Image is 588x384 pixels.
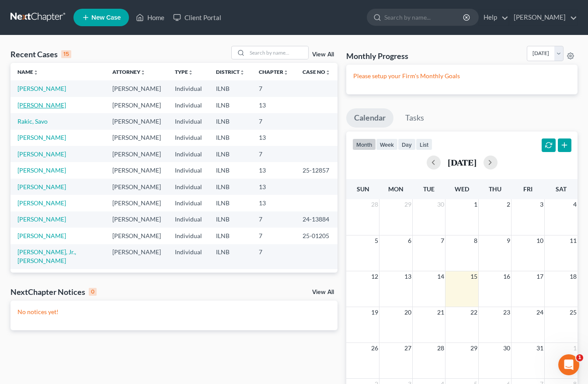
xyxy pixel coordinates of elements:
button: month [352,138,376,150]
td: Individual [168,146,209,162]
span: 9 [506,235,511,246]
td: ILNB [209,113,252,129]
a: [PERSON_NAME] [17,166,66,174]
td: [PERSON_NAME] [105,211,168,228]
span: Tue [423,185,435,193]
td: ILNB [209,269,252,285]
i: unfold_more [140,70,146,75]
i: unfold_more [240,70,245,75]
span: 20 [404,307,412,318]
span: 23 [502,307,511,318]
a: Chapterunfold_more [259,69,289,75]
td: [PERSON_NAME] [105,179,168,195]
td: ILNB [209,211,252,228]
h3: Monthly Progress [346,51,408,61]
a: Nameunfold_more [17,69,38,75]
span: 28 [436,343,445,353]
span: 13 [404,271,412,282]
td: 13 [252,195,296,211]
td: Individual [168,130,209,146]
td: ILNB [209,195,252,211]
td: ILNB [209,162,252,178]
a: [PERSON_NAME] [17,150,66,158]
td: [PERSON_NAME] [105,244,168,269]
td: 13 [252,179,296,195]
td: 25-01205 [296,228,337,244]
td: 24-13884 [296,211,337,228]
h2: [DATE] [448,158,477,167]
div: 15 [61,50,71,58]
i: unfold_more [188,70,193,75]
td: Individual [168,80,209,97]
span: 22 [470,307,478,318]
span: Thu [489,185,501,193]
a: Help [479,10,508,25]
div: NextChapter Notices [10,287,97,297]
span: 19 [370,307,379,318]
span: 31 [536,343,544,353]
a: Rakic, Savo [17,118,48,125]
span: 6 [407,235,412,246]
a: View All [312,289,334,295]
span: 1 [572,343,578,353]
span: New Case [91,14,121,21]
span: Sat [556,185,567,193]
a: [PERSON_NAME] [17,183,66,190]
span: 12 [370,271,379,282]
span: 1 [576,354,583,361]
span: 29 [470,343,478,353]
span: 17 [536,271,544,282]
td: [PERSON_NAME] [105,113,168,129]
td: 13 [252,130,296,146]
a: [PERSON_NAME] [17,101,66,109]
a: Districtunfold_more [216,69,245,75]
a: Case Nounfold_more [303,69,331,75]
a: [PERSON_NAME] [17,199,66,207]
a: View All [312,52,334,58]
span: 26 [370,343,379,353]
td: [PERSON_NAME] [105,269,168,285]
span: 28 [370,199,379,210]
td: Individual [168,97,209,113]
span: 4 [572,199,578,210]
input: Search by name... [247,46,308,59]
td: 7 [252,244,296,269]
td: ILNB [209,179,252,195]
iframe: Intercom live chat [558,354,579,375]
span: Mon [388,185,404,193]
span: 5 [374,235,379,246]
td: ILNB [209,130,252,146]
input: Search by name... [384,9,464,25]
span: 1 [473,199,478,210]
i: unfold_more [283,70,289,75]
td: 7 [252,113,296,129]
span: Fri [523,185,532,193]
div: 0 [89,288,97,296]
div: Recent Cases [10,49,71,59]
td: Individual [168,113,209,129]
td: 7 [252,146,296,162]
i: unfold_more [325,70,331,75]
p: No notices yet! [17,308,331,316]
span: 25 [569,307,578,318]
span: 3 [539,199,544,210]
td: 7 [252,228,296,244]
td: Individual [168,269,209,285]
a: [PERSON_NAME] [17,85,66,92]
td: 25-07822 [296,269,337,285]
span: 8 [473,235,478,246]
td: [PERSON_NAME] [105,130,168,146]
td: Individual [168,228,209,244]
span: Wed [455,185,469,193]
a: [PERSON_NAME] [509,10,577,25]
span: 2 [506,199,511,210]
td: 7 [252,80,296,97]
a: Client Portal [169,10,226,25]
span: 18 [569,271,578,282]
a: Attorneyunfold_more [112,69,146,75]
td: Individual [168,179,209,195]
button: week [376,138,398,150]
span: 30 [502,343,511,353]
td: 13 [252,97,296,113]
span: 10 [536,235,544,246]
